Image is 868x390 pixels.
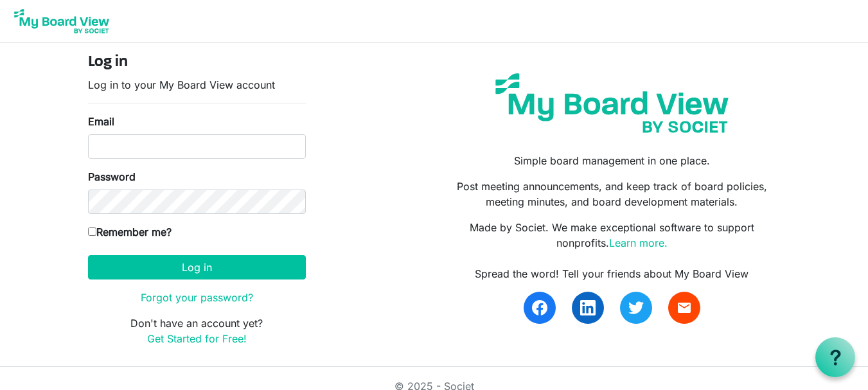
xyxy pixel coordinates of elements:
a: Forgot your password? [141,291,253,304]
p: Made by Societ. We make exceptional software to support nonprofits. [443,220,780,251]
a: Learn more. [609,236,668,249]
p: Don't have an account yet? [88,315,306,346]
h4: Log in [88,53,306,72]
img: twitter.svg [628,300,644,315]
img: my-board-view-societ.svg [486,64,738,143]
p: Post meeting announcements, and keep track of board policies, meeting minutes, and board developm... [443,179,780,209]
label: Password [88,169,136,184]
img: My Board View Logo [10,5,113,37]
a: email [668,292,700,324]
span: email [677,300,692,315]
a: Get Started for Free! [147,332,247,345]
div: Spread the word! Tell your friends about My Board View [443,266,780,281]
img: linkedin.svg [580,300,596,315]
input: Remember me? [88,227,96,236]
button: Log in [88,255,306,279]
p: Log in to your My Board View account [88,77,306,93]
p: Simple board management in one place. [443,153,780,168]
img: facebook.svg [532,300,547,315]
label: Remember me? [88,224,172,240]
label: Email [88,114,114,129]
